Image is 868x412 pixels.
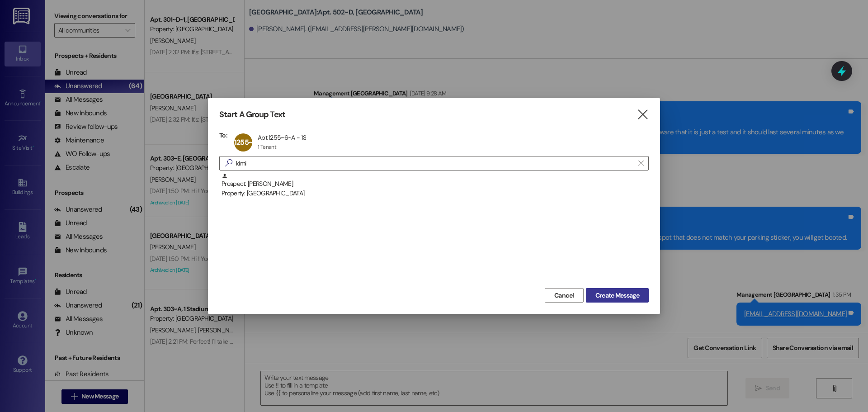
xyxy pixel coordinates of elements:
[554,291,574,300] span: Cancel
[545,288,584,303] button: Cancel
[219,173,649,195] div: Prospect: [PERSON_NAME]Property: [GEOGRAPHIC_DATA]
[586,288,649,303] button: Create Message
[222,173,649,199] div: Prospect: [PERSON_NAME]
[219,131,227,139] h3: To:
[634,156,648,170] button: Clear text
[258,143,276,151] div: 1 Tenant
[222,158,236,168] i: 
[219,109,285,120] h3: Start A Group Text
[637,110,649,119] i: 
[234,137,265,147] span: 1255~6~A
[222,189,649,198] div: Property: [GEOGRAPHIC_DATA]
[638,160,643,167] i: 
[258,133,306,142] div: Apt 1255~6~A - 1S
[595,291,639,300] span: Create Message
[236,157,634,170] input: Search for any contact or apartment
